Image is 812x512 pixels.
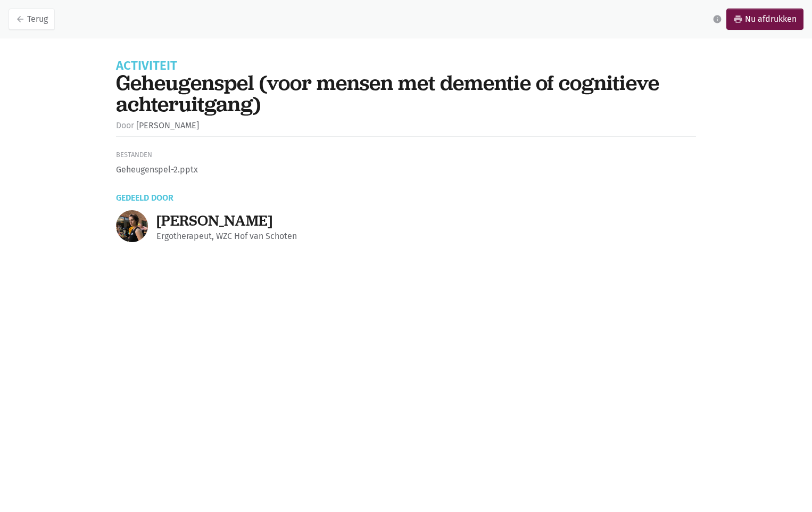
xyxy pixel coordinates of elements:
i: print [733,14,743,24]
span: Door [116,120,134,130]
li: Geheugenspel-2.pptx [116,163,696,177]
a: arrow_backTerug [9,9,55,30]
div: Ergotherapeut, WZC Hof van Schoten [156,229,696,243]
div: Activiteit [116,60,696,72]
a: printNu afdrukken [726,9,803,30]
h3: Gedeeld door [116,185,696,202]
div: Bestanden [116,150,696,161]
h1: Geheugenspel (voor mensen met dementie of cognitieve achteruitgang) [116,72,696,114]
li: [PERSON_NAME] [116,119,199,133]
i: arrow_back [15,14,25,24]
div: [PERSON_NAME] [156,212,696,229]
i: info [712,14,722,24]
